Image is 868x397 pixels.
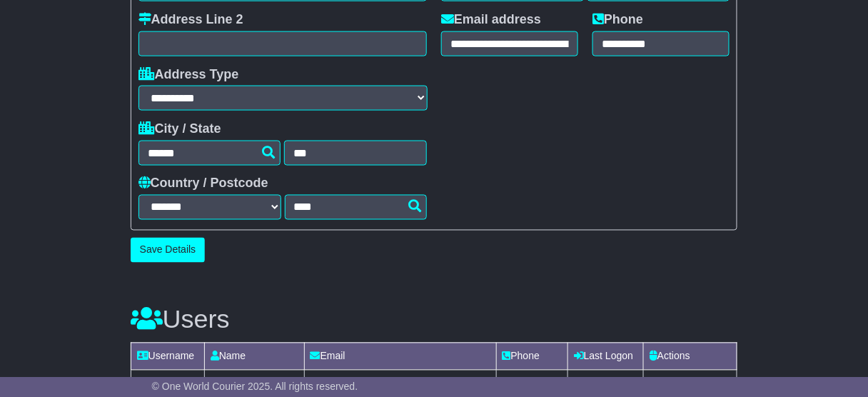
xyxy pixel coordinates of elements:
[496,343,567,370] td: Phone
[131,343,204,370] td: Username
[204,343,304,370] td: Name
[131,238,206,263] button: Save Details
[644,343,737,370] td: Actions
[304,343,496,370] td: Email
[138,121,221,137] label: City / State
[131,306,738,334] h3: Users
[567,343,643,370] td: Last Logon
[441,12,541,28] label: Email address
[592,12,643,28] label: Phone
[138,176,268,192] label: Country / Postcode
[152,381,358,392] span: © One World Courier 2025. All rights reserved.
[138,12,243,28] label: Address Line 2
[138,67,239,83] label: Address Type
